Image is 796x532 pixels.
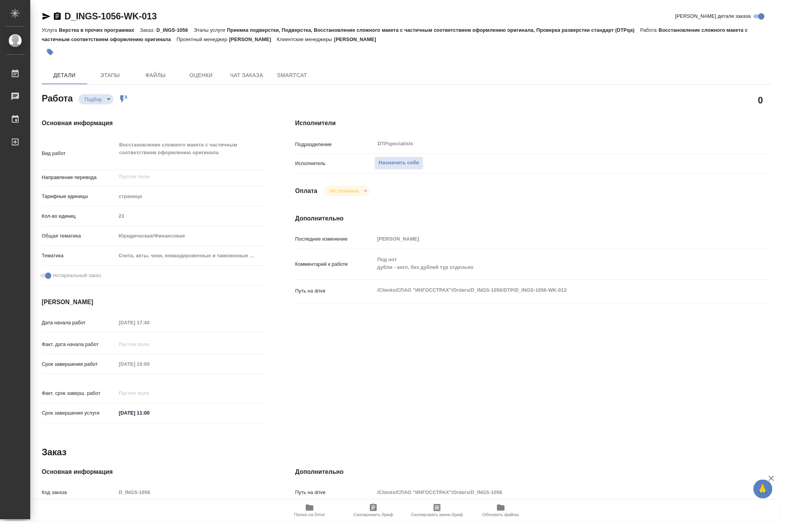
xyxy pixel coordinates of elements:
span: Оценки [187,72,224,82]
p: Верстка в прочих программах [60,28,143,34]
span: Папка на Drive [300,523,332,528]
p: [PERSON_NAME] [234,37,283,43]
button: 🙏 [769,489,788,509]
h4: [PERSON_NAME] [43,304,270,313]
span: Скопировать мини-бриф [419,523,472,528]
p: Заказ: [143,28,160,34]
h4: Дополнительно [301,477,787,486]
p: Дата начала работ [43,325,118,333]
input: Пустое поле [118,346,186,357]
h4: Основная информация [43,477,270,486]
p: Этапы услуги [198,28,232,34]
input: Пустое поле [118,324,186,335]
h2: 0 [774,96,779,109]
p: Тарифные единицы [43,197,118,205]
button: Скопировать ссылку [54,12,63,21]
button: Назначить себя [382,160,432,173]
p: Факт. дата начала работ [43,348,118,355]
input: Пустое поле [118,497,270,508]
input: Пустое поле [382,497,747,508]
p: Услуга [43,28,60,34]
h4: Дополнительно [301,219,787,228]
h4: Оплата [301,190,324,200]
p: Путь на drive [301,499,382,506]
button: Подбор [84,98,106,105]
button: Папка на Drive [283,510,348,532]
p: Путь на drive [301,293,382,301]
p: Тематика [43,257,118,265]
input: Пустое поле [118,215,270,226]
h2: Заказ [43,455,68,468]
input: Пустое поле [121,176,252,185]
input: Пустое поле [382,238,747,250]
div: Подбор [330,189,378,200]
div: Подбор [80,96,116,107]
span: Чат заказа [233,72,270,82]
p: Срок завершения работ [43,368,118,375]
button: Обновить файлы [479,510,544,532]
span: Файлы [140,72,177,82]
h2: Работа [43,93,74,107]
p: Подразделение [301,144,382,152]
p: Направление перевода [43,177,118,185]
button: Добавить тэг [43,45,60,62]
span: Скопировать бриф [360,523,401,528]
p: Вид работ [43,153,118,160]
h4: Основная информация [43,121,270,131]
input: ✎ Введи что-нибудь [118,416,186,427]
span: Обновить файлы [492,523,530,528]
button: Скопировать мини-бриф [413,510,479,532]
span: [PERSON_NAME] детали заказа [689,13,766,21]
p: Факт. срок заверш. работ [43,398,118,405]
p: Работа [654,28,672,34]
p: Срок завершения услуги [43,418,118,425]
p: Кол-во единиц [43,217,118,225]
h4: Исполнители [301,121,787,131]
span: 🙏 [772,491,785,507]
p: Последнее изменение [301,240,382,248]
input: Пустое поле [118,366,186,377]
p: Код заказа [43,499,118,506]
span: Нотариальный заказ [54,277,103,285]
textarea: Под нот дубли - англ, без дублей тур отдельно [382,258,747,279]
span: SmartCat [280,72,317,82]
p: Приемка подверстки, Подверстка, Восстановление сложного макета с частичным соответствием оформлен... [232,28,653,34]
button: Скопировать ссылку для ЯМессенджера [43,12,52,21]
a: D_INGS-1056-WK-013 [66,11,160,22]
p: [PERSON_NAME] [341,37,390,43]
p: Общая тематика [43,237,118,245]
p: Клиентские менеджеры [283,37,341,43]
span: Детали [47,72,84,82]
textarea: /Clients/СПАО "ИНГОССТРАХ"/Orders/D_INGS-1056/DTP/D_INGS-1056-WK-013 [382,290,747,303]
p: Исполнитель [301,163,382,171]
div: Юридическая/Финансовая [118,234,270,248]
div: страница [118,194,270,207]
button: Не оплачена [334,191,369,198]
button: Скопировать бриф [348,510,413,532]
p: D_INGS-1056 [160,28,197,34]
span: Этапы [94,72,131,82]
span: Назначить себя [386,162,427,171]
p: Комментарий к работе [301,266,382,274]
input: Пустое поле [118,396,186,407]
p: Проектный менеджер [180,37,234,43]
div: Счета, акты, чеки, командировочные и таможенные документы [118,255,270,268]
